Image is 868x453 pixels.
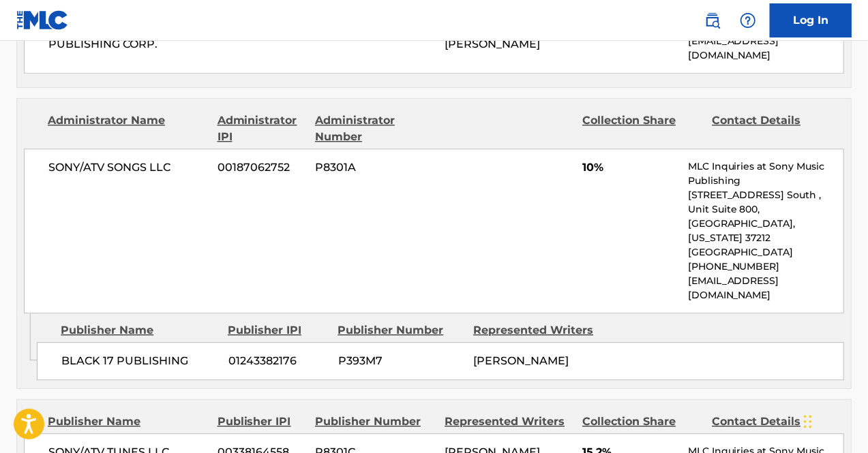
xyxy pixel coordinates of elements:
a: Public Search [699,7,726,34]
div: Contact Details [712,112,831,145]
div: Collection Share [582,112,702,145]
div: Help [734,7,762,34]
div: Administrator Name [48,112,207,145]
p: [STREET_ADDRESS] South , Unit Suite 800, [688,188,843,217]
div: Publisher Number [338,322,463,339]
div: Represented Writers [445,413,572,430]
div: Contact Details [712,413,831,430]
span: 01243382176 [228,353,328,369]
span: P8301A [315,159,434,176]
p: [GEOGRAPHIC_DATA], [US_STATE] 37212 [688,217,843,245]
span: SONY/ATV SONGS LLC [48,159,207,176]
div: Publisher IPI [228,322,327,339]
span: P393M7 [338,353,463,369]
img: MLC Logo [16,10,69,30]
div: Publisher Number [315,413,434,430]
span: 10% [582,159,678,176]
span: 00187062752 [218,159,305,176]
div: Publisher IPI [218,413,305,430]
p: [PHONE_NUMBER] [688,260,843,274]
p: [EMAIL_ADDRESS][DOMAIN_NAME] [688,34,843,63]
p: [GEOGRAPHIC_DATA] [688,245,843,260]
iframe: Chat Widget [800,388,868,453]
p: MLC Inquiries at Sony Music Publishing [688,159,843,188]
div: Collection Share [582,413,702,430]
span: BLACK 17 PUBLISHING [61,353,218,369]
img: search [704,12,721,29]
div: Publisher Name [61,322,218,339]
div: Administrator Number [315,112,434,145]
div: Drag [804,401,812,442]
img: help [740,12,756,29]
a: Log In [770,3,852,37]
div: Represented Writers [473,322,599,339]
div: Publisher Name [48,413,207,430]
p: [EMAIL_ADDRESS][DOMAIN_NAME] [688,274,843,302]
span: [PERSON_NAME] [473,354,569,367]
div: Administrator IPI [218,112,305,145]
